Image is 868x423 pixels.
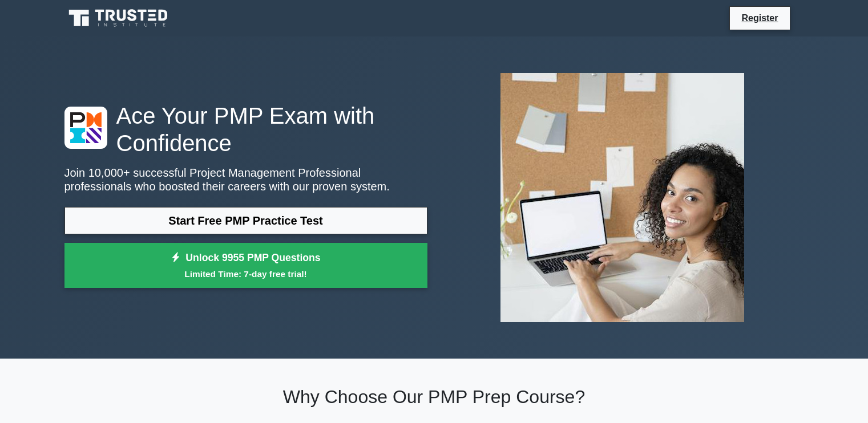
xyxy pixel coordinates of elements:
[64,166,427,193] p: Join 10,000+ successful Project Management Professional professionals who boosted their careers w...
[64,386,804,408] h2: Why Choose Our PMP Prep Course?
[64,207,427,234] a: Start Free PMP Practice Test
[64,243,427,288] a: Unlock 9955 PMP QuestionsLimited Time: 7-day free trial!
[79,267,413,280] small: Limited Time: 7-day free trial!
[64,102,427,157] h1: Ace Your PMP Exam with Confidence
[734,11,785,25] a: Register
